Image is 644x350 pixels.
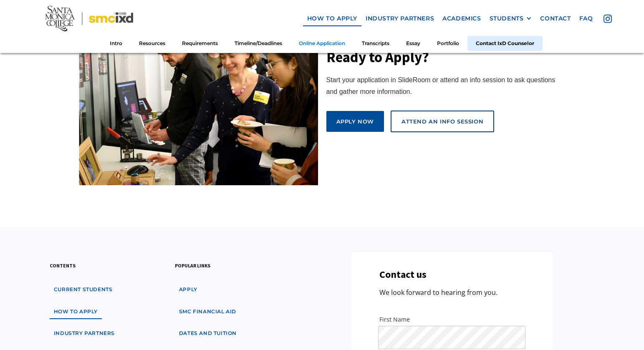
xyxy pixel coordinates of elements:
[131,35,174,51] a: Resources
[536,11,575,26] a: contact
[361,11,438,26] a: industry partners
[379,287,498,298] p: We look forward to hearing from you.
[402,118,483,125] div: attend an info session
[604,15,612,23] img: icon - instagram
[175,282,202,297] a: apply
[379,269,427,281] h3: Contact us
[490,15,524,22] div: STUDENTS
[398,35,429,51] a: Essay
[379,315,524,324] label: First Name
[175,326,241,341] a: dates and tuition
[45,5,133,31] img: Santa Monica College - SMC IxD logo
[336,118,374,125] div: Apply Now
[575,11,597,26] a: faq
[50,326,119,341] a: industry partners
[326,47,566,68] h3: Ready to Apply?
[50,282,117,297] a: Current students
[438,11,485,26] a: Academics
[175,304,240,320] a: SMC financial aid
[174,35,226,51] a: Requirements
[50,304,102,320] a: how to apply
[429,35,467,51] a: Portfolio
[490,15,532,22] div: STUDENTS
[326,74,566,97] div: Start your application in SlideRoom or attend an info session to ask questions and gather more in...
[226,35,290,51] a: Timeline/Deadlines
[354,35,398,51] a: Transcripts
[101,35,131,51] a: Intro
[303,11,361,26] a: how to apply
[326,111,384,132] a: Apply Now
[50,262,76,269] h3: contents
[467,35,543,51] a: Contact IxD Counselor
[290,35,354,51] a: Online Application
[175,262,210,269] h3: popular links
[391,111,494,132] a: attend an info session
